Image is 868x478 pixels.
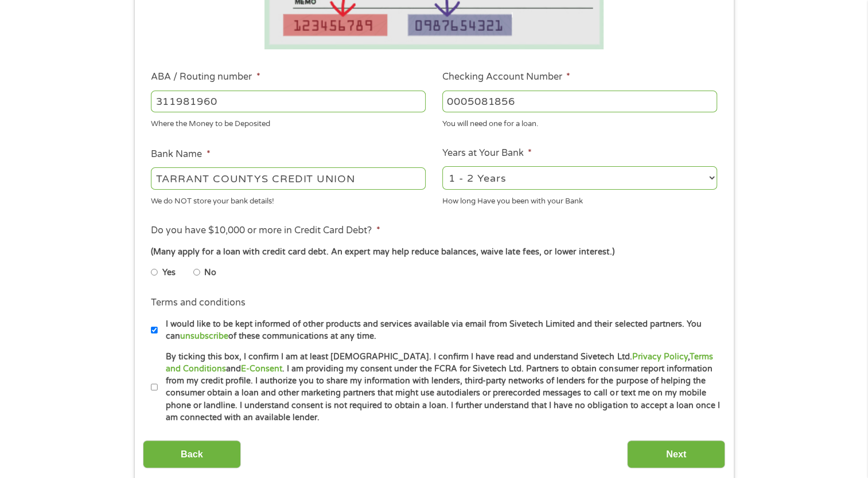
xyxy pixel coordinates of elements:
[162,267,176,279] label: Yes
[143,440,241,468] input: Back
[151,91,426,112] input: 263177916
[158,351,721,424] label: By ticking this box, I confirm I am at least [DEMOGRAPHIC_DATA]. I confirm I have read and unders...
[151,225,380,237] label: Do you have $10,000 or more in Credit Card Debt?
[158,318,721,343] label: I would like to be kept informed of other products and services available via email from Sivetech...
[151,115,426,130] div: Where the Money to be Deposited
[204,267,216,279] label: No
[151,297,246,309] label: Terms and conditions
[151,71,260,83] label: ABA / Routing number
[442,91,717,112] input: 345634636
[442,71,570,83] label: Checking Account Number
[442,147,532,159] label: Years at Your Bank
[151,148,210,160] label: Bank Name
[241,364,282,374] a: E-Consent
[442,115,717,130] div: You will need one for a loan.
[442,191,717,207] div: How long Have you been with your Bank
[166,352,713,374] a: Terms and Conditions
[151,246,717,258] div: (Many apply for a loan with credit card debt. An expert may help reduce balances, waive late fees...
[627,440,725,468] input: Next
[151,191,426,207] div: We do NOT store your bank details!
[632,352,687,362] a: Privacy Policy
[180,331,228,341] a: unsubscribe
